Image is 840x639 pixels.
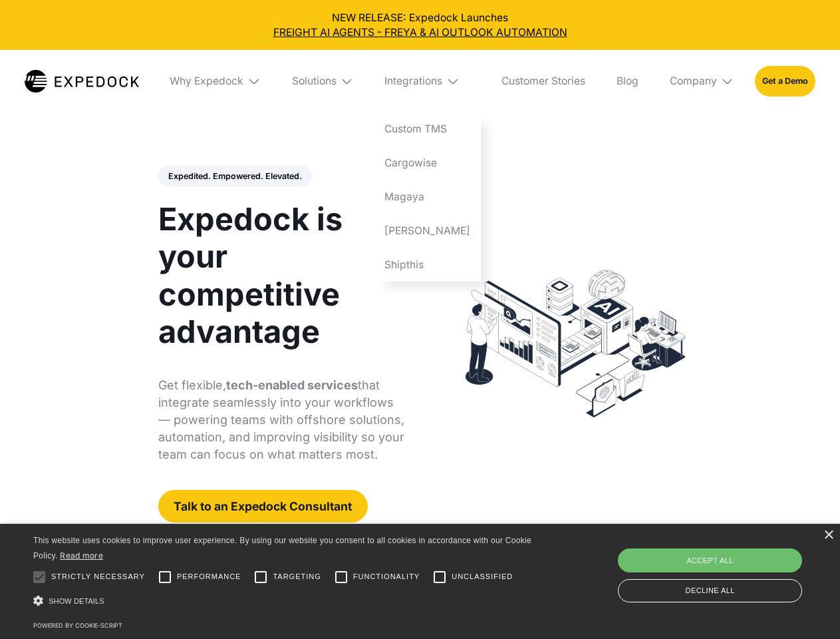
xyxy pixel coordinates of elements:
[292,75,337,88] div: Solutions
[60,550,103,560] a: Read more
[11,25,830,40] a: FREIGHT AI AGENTS - FREYA & AI OUTLOOK AUTOMATION
[11,11,830,40] div: NEW RELEASE: Expedock Launches
[374,214,481,248] a: [PERSON_NAME]
[281,50,364,112] div: Solutions
[49,597,104,605] span: Show details
[452,571,513,582] span: Unclassified
[374,248,481,282] a: Shipthis
[158,377,405,463] p: Get flexible, that integrate seamlessly into your workflows — powering teams with offshore soluti...
[226,378,358,392] strong: tech-enabled services
[33,622,122,629] a: Powered by cookie-script
[374,112,481,146] a: Custom TMS
[619,495,840,639] iframe: Chat Widget
[160,50,271,112] div: Why Expedock
[384,75,442,88] div: Integrations
[659,50,744,112] div: Company
[353,571,420,582] span: Functionality
[606,50,648,112] a: Blog
[170,75,243,88] div: Why Expedock
[374,112,481,282] nav: Integrations
[374,146,481,180] a: Cargowise
[51,571,145,582] span: Strictly necessary
[33,536,531,560] span: This website uses cookies to improve user experience. By using our website you consent to all coo...
[177,571,241,582] span: Performance
[374,180,481,214] a: Magaya
[33,592,536,610] div: Show details
[755,66,815,96] a: Get a Demo
[670,75,717,88] div: Company
[158,490,368,523] a: Talk to an Expedock Consultant
[158,200,405,350] h1: Expedock is your competitive advantage
[273,571,321,582] span: Targeting
[374,50,481,112] div: Integrations
[491,50,595,112] a: Customer Stories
